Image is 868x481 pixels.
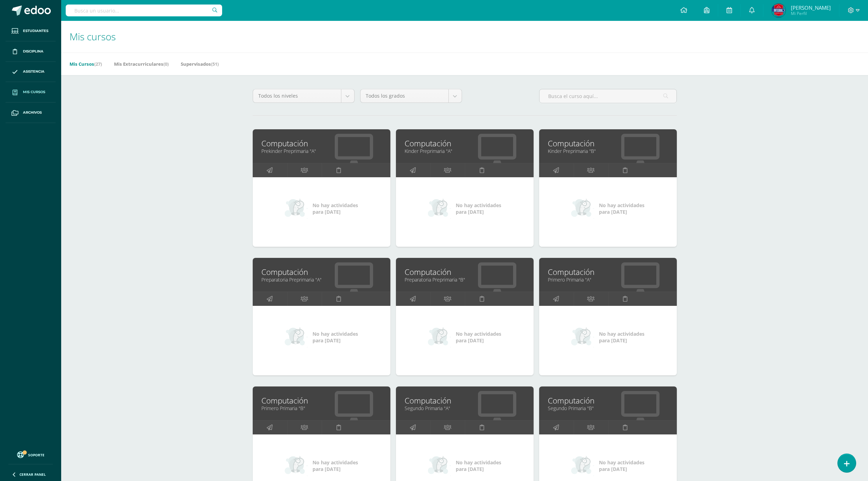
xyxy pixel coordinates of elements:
a: Preparatoria Preprimaria "A" [261,276,382,283]
img: no_activities_small.png [571,198,594,219]
span: No hay actividades para [DATE] [456,331,501,344]
span: Estudiantes [23,28,48,34]
a: Primero Primaria "B" [261,405,382,411]
img: no_activities_small.png [285,327,308,348]
a: Supervisados(51) [181,58,219,70]
span: (51) [211,61,219,67]
a: Computación [261,138,382,149]
a: Disciplina [6,41,56,62]
a: Computación [548,138,668,149]
input: Busca un usuario... [66,5,222,16]
span: No hay actividades para [DATE] [313,202,358,215]
img: no_activities_small.png [285,455,308,476]
a: Computación [405,395,525,406]
span: No hay actividades para [DATE] [313,331,358,344]
span: Asistencia [23,69,44,74]
a: Soporte [8,450,53,459]
span: Todos los niveles [258,89,336,103]
a: Segundo Primaria "A" [405,405,525,411]
img: no_activities_small.png [428,327,451,348]
a: Computación [261,395,382,406]
img: 6567dd4201f82c4dcbe86bc0297fb11a.png [772,3,786,17]
span: No hay actividades para [DATE] [599,202,644,215]
span: Mi Perfil [791,10,831,16]
a: Archivos [6,103,56,123]
a: Computación [261,267,382,277]
span: [PERSON_NAME] [791,4,831,11]
a: Segundo Primaria "B" [548,405,668,411]
img: no_activities_small.png [571,327,594,348]
span: No hay actividades para [DATE] [599,459,644,472]
a: Todos los grados [360,89,462,103]
input: Busca el curso aquí... [540,89,676,103]
span: Todos los grados [366,89,443,103]
a: Computación [405,138,525,149]
a: Computación [548,267,668,277]
a: Mis Extracurriculares(0) [114,58,169,70]
span: No hay actividades para [DATE] [456,459,501,472]
img: no_activities_small.png [428,455,451,476]
span: Cerrar panel [19,472,46,477]
span: Mis cursos [70,30,116,43]
span: Soporte [28,453,44,457]
span: Disciplina [23,49,43,54]
span: Mis cursos [23,89,45,95]
span: No hay actividades para [DATE] [313,459,358,472]
a: Mis Cursos(27) [70,58,102,70]
a: Computación [405,267,525,277]
span: (0) [163,61,169,67]
img: no_activities_small.png [428,198,451,219]
a: Preparatoria Preprimaria "B" [405,276,525,283]
a: Computación [548,395,668,406]
img: no_activities_small.png [285,198,308,219]
a: Kinder Preprimaria "B" [548,148,668,154]
span: Archivos [23,110,42,115]
a: Todos los niveles [253,89,354,103]
a: Prekinder Preprimaria "A" [261,148,382,154]
a: Asistencia [6,62,56,82]
span: (27) [94,61,102,67]
span: No hay actividades para [DATE] [599,331,644,344]
a: Kinder Preprimaria "A" [405,148,525,154]
img: no_activities_small.png [571,455,594,476]
a: Primero Primaria "A" [548,276,668,283]
a: Estudiantes [6,21,56,41]
span: No hay actividades para [DATE] [456,202,501,215]
a: Mis cursos [6,82,56,103]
